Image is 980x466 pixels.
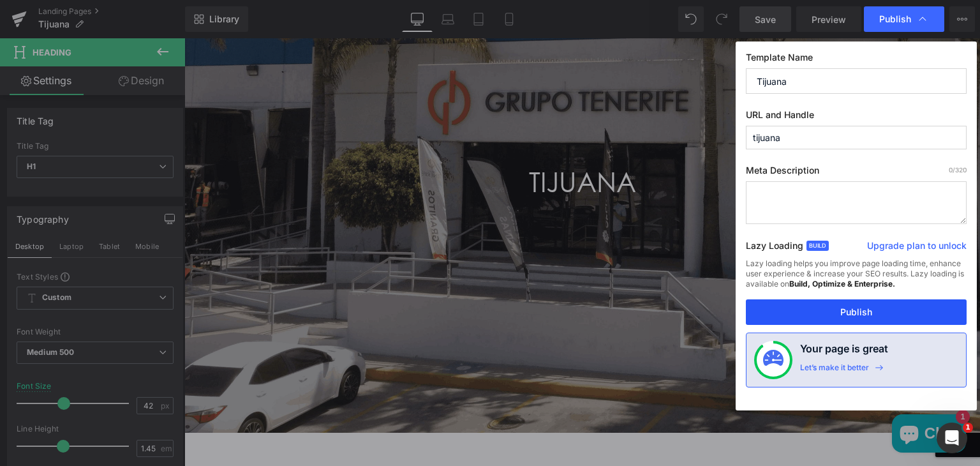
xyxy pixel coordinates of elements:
button: Publish [746,299,967,325]
label: Meta Description [746,165,967,181]
span: 1 [963,423,973,433]
h4: Your page is great [800,341,888,363]
span: /320 [949,166,967,174]
inbox-online-store-chat: Shopify online store chat [704,376,785,417]
span: 0 [949,166,953,174]
label: Template Name [746,52,967,68]
img: onboarding-status.svg [763,350,783,370]
span: Build [806,241,829,251]
strong: Build, Optimize & Enterprise. [789,279,895,289]
label: Lazy Loading [746,237,803,259]
div: Let’s make it better [800,363,869,379]
a: Upgrade plan to unlock [867,239,967,257]
span: Publish [879,13,911,25]
iframe: Intercom live chat [937,423,967,453]
div: Lazy loading helps you improve page loading time, enhance user experience & increase your SEO res... [746,259,967,299]
label: URL and Handle [746,109,967,126]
